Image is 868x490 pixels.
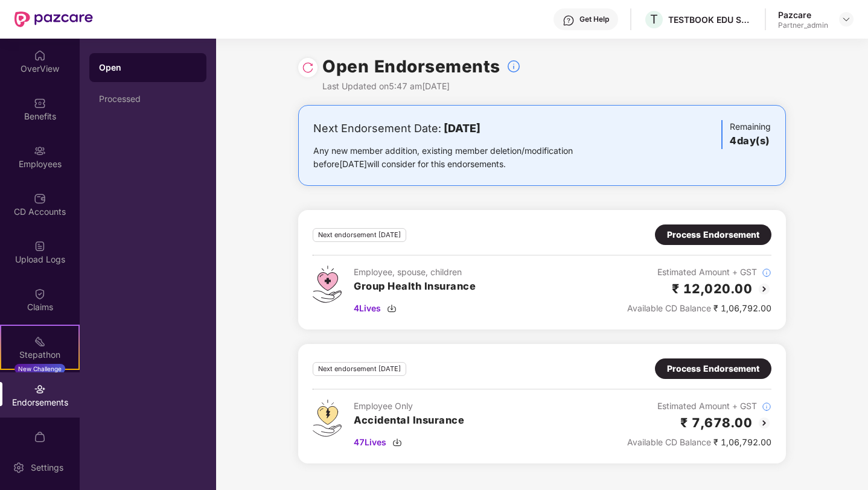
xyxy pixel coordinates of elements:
img: svg+xml;base64,PHN2ZyBpZD0iUmVsb2FkLTMyeDMyIiB4bWxucz0iaHR0cDovL3d3dy53My5vcmcvMjAwMC9zdmciIHdpZH... [302,62,314,74]
span: Available CD Balance [627,437,711,447]
img: New Pazcare Logo [14,11,93,27]
div: Next endorsement [DATE] [313,228,406,242]
div: Settings [27,462,67,474]
img: svg+xml;base64,PHN2ZyB4bWxucz0iaHR0cDovL3d3dy53My5vcmcvMjAwMC9zdmciIHdpZHRoPSI0OS4zMjEiIGhlaWdodD... [313,399,342,437]
img: svg+xml;base64,PHN2ZyBpZD0iQ2xhaW0iIHhtbG5zPSJodHRwOi8vd3d3LnczLm9yZy8yMDAwL3N2ZyIgd2lkdGg9IjIwIi... [34,288,46,300]
div: Partner_admin [778,21,828,30]
img: svg+xml;base64,PHN2ZyBpZD0iU2V0dGluZy0yMHgyMCIgeG1sbnM9Imh0dHA6Ly93d3cudzMub3JnLzIwMDAvc3ZnIiB3aW... [13,462,25,474]
div: TESTBOOK EDU SOLUTIONS PRIVATE LIMITED [668,14,753,25]
b: [DATE] [444,122,480,135]
div: Employee, spouse, children [354,266,476,279]
div: Process Endorsement [667,362,759,375]
img: svg+xml;base64,PHN2ZyBpZD0iSW5mb18tXzMyeDMyIiBkYXRhLW5hbWU9IkluZm8gLSAzMngzMiIgeG1sbnM9Imh0dHA6Ly... [762,268,771,278]
div: ₹ 1,06,792.00 [627,436,771,449]
div: Process Endorsement [667,228,759,241]
div: Stepathon [1,349,78,361]
img: svg+xml;base64,PHN2ZyB4bWxucz0iaHR0cDovL3d3dy53My5vcmcvMjAwMC9zdmciIHdpZHRoPSIyMSIgaGVpZ2h0PSIyMC... [34,336,46,348]
span: 4 Lives [354,302,381,315]
img: svg+xml;base64,PHN2ZyBpZD0iQmFjay0yMHgyMCIgeG1sbnM9Imh0dHA6Ly93d3cudzMub3JnLzIwMDAvc3ZnIiB3aWR0aD... [757,282,771,296]
span: 47 Lives [354,436,386,449]
img: svg+xml;base64,PHN2ZyBpZD0iRG93bmxvYWQtMzJ4MzIiIHhtbG5zPSJodHRwOi8vd3d3LnczLm9yZy8yMDAwL3N2ZyIgd2... [387,304,397,313]
img: svg+xml;base64,PHN2ZyBpZD0iQmVuZWZpdHMiIHhtbG5zPSJodHRwOi8vd3d3LnczLm9yZy8yMDAwL3N2ZyIgd2lkdGg9Ij... [34,97,46,109]
div: Last Updated on 5:47 am[DATE] [322,80,521,93]
img: svg+xml;base64,PHN2ZyB4bWxucz0iaHR0cDovL3d3dy53My5vcmcvMjAwMC9zdmciIHdpZHRoPSI0Ny43MTQiIGhlaWdodD... [313,266,342,303]
div: New Challenge [14,364,65,374]
div: Next endorsement [DATE] [313,362,406,376]
span: Available CD Balance [627,303,711,313]
img: svg+xml;base64,PHN2ZyBpZD0iSW5mb18tXzMyeDMyIiBkYXRhLW5hbWU9IkluZm8gLSAzMngzMiIgeG1sbnM9Imh0dHA6Ly... [762,402,771,412]
img: svg+xml;base64,PHN2ZyBpZD0iTXlfT3JkZXJzIiBkYXRhLW5hbWU9Ik15IE9yZGVycyIgeG1sbnM9Imh0dHA6Ly93d3cudz... [34,431,46,443]
img: svg+xml;base64,PHN2ZyBpZD0iRW1wbG95ZWVzIiB4bWxucz0iaHR0cDovL3d3dy53My5vcmcvMjAwMC9zdmciIHdpZHRoPS... [34,145,46,157]
div: Estimated Amount + GST [627,399,771,413]
h3: Group Health Insurance [354,279,476,294]
img: svg+xml;base64,PHN2ZyBpZD0iRG93bmxvYWQtMzJ4MzIiIHhtbG5zPSJodHRwOi8vd3d3LnczLm9yZy8yMDAwL3N2ZyIgd2... [392,437,402,447]
img: svg+xml;base64,PHN2ZyBpZD0iQ0RfQWNjb3VudHMiIGRhdGEtbmFtZT0iQ0QgQWNjb3VudHMiIHhtbG5zPSJodHRwOi8vd3... [34,192,46,205]
div: Processed [99,94,197,104]
img: svg+xml;base64,PHN2ZyBpZD0iQmFjay0yMHgyMCIgeG1sbnM9Imh0dHA6Ly93d3cudzMub3JnLzIwMDAvc3ZnIiB3aWR0aD... [757,416,771,430]
div: ₹ 1,06,792.00 [627,302,771,315]
div: Remaining [721,120,771,149]
div: Estimated Amount + GST [627,266,771,279]
img: svg+xml;base64,PHN2ZyBpZD0iSW5mb18tXzMyeDMyIiBkYXRhLW5hbWU9IkluZm8gLSAzMngzMiIgeG1sbnM9Imh0dHA6Ly... [506,59,521,74]
img: svg+xml;base64,PHN2ZyBpZD0iSGVscC0zMngzMiIgeG1sbnM9Imh0dHA6Ly93d3cudzMub3JnLzIwMDAvc3ZnIiB3aWR0aD... [563,14,575,27]
img: svg+xml;base64,PHN2ZyBpZD0iRW5kb3JzZW1lbnRzIiB4bWxucz0iaHR0cDovL3d3dy53My5vcmcvMjAwMC9zdmciIHdpZH... [34,383,46,395]
h2: ₹ 12,020.00 [672,279,753,299]
div: Pazcare [778,9,828,21]
div: Next Endorsement Date: [313,120,611,137]
h3: 4 day(s) [730,133,771,149]
h3: Accidental Insurance [354,413,464,428]
div: Employee Only [354,399,464,413]
h2: ₹ 7,678.00 [680,413,752,433]
img: svg+xml;base64,PHN2ZyBpZD0iRHJvcGRvd24tMzJ4MzIiIHhtbG5zPSJodHRwOi8vd3d3LnczLm9yZy8yMDAwL3N2ZyIgd2... [841,14,851,24]
h1: Open Endorsements [322,53,500,80]
div: Open [99,62,197,74]
div: Get Help [579,14,609,24]
img: svg+xml;base64,PHN2ZyBpZD0iVXBsb2FkX0xvZ3MiIGRhdGEtbmFtZT0iVXBsb2FkIExvZ3MiIHhtbG5zPSJodHRwOi8vd3... [34,240,46,252]
div: Any new member addition, existing member deletion/modification before [DATE] will consider for th... [313,144,611,171]
span: T [650,12,658,27]
img: svg+xml;base64,PHN2ZyBpZD0iSG9tZSIgeG1sbnM9Imh0dHA6Ly93d3cudzMub3JnLzIwMDAvc3ZnIiB3aWR0aD0iMjAiIG... [34,49,46,62]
